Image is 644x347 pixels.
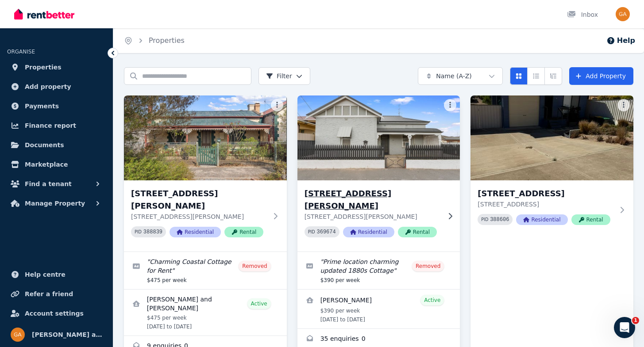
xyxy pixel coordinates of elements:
[444,99,456,111] button: More options
[258,67,310,85] button: Filter
[131,212,267,221] p: [STREET_ADDRESS][PERSON_NAME]
[490,217,509,223] code: 388606
[124,252,287,289] a: Edit listing: Charming Coastal Cottage for Rent
[25,269,66,280] span: Help centre
[7,285,106,303] a: Refer a friend
[7,266,106,283] a: Help centre
[7,117,106,134] a: Finance report
[305,212,441,221] p: [STREET_ADDRESS][PERSON_NAME]
[170,227,221,237] span: Residential
[398,227,437,237] span: Rental
[297,95,460,252] a: 16 Forster St, Kadina[STREET_ADDRESS][PERSON_NAME][STREET_ADDRESS][PERSON_NAME]PID 369674Resident...
[25,179,72,189] span: Find a tenant
[131,187,267,212] h3: [STREET_ADDRESS][PERSON_NAME]
[7,97,106,115] a: Payments
[436,72,472,80] span: Name (A-Z)
[124,290,287,336] a: View details for Bijaya Adhikari and Asmina Pokhrel
[149,36,185,45] a: Properties
[7,156,106,173] a: Marketplace
[297,290,460,328] a: View details for Shona Birchmore
[478,200,614,209] p: [STREET_ADDRESS]
[25,62,62,72] span: Properties
[25,140,64,150] span: Documents
[224,227,263,237] span: Rental
[297,252,460,289] a: Edit listing: Prime location charming updated 1880s Cottage
[25,159,68,170] span: Marketplace
[470,95,633,239] a: 113A Narangga Terrace, Moonta Bay[STREET_ADDRESS][STREET_ADDRESS]PID 388606ResidentialRental
[418,67,503,85] button: Name (A-Z)
[25,81,71,92] span: Add property
[7,175,106,193] button: Find a tenant
[616,7,630,21] img: Natalie and Garth Thompson
[470,95,633,180] img: 113A Narangga Terrace, Moonta Bay
[25,120,76,131] span: Finance report
[25,101,59,111] span: Payments
[567,10,598,19] div: Inbox
[7,305,106,322] a: Account settings
[113,28,195,53] nav: Breadcrumb
[7,194,106,212] button: Manage Property
[308,229,315,234] small: PID
[7,49,35,55] span: ORGANISE
[25,198,85,209] span: Manage Property
[135,229,142,234] small: PID
[7,58,106,76] a: Properties
[293,93,464,183] img: 16 Forster St, Kadina
[343,227,394,237] span: Residential
[317,229,336,235] code: 369674
[124,95,287,252] a: 11 Caroline St, Moonta[STREET_ADDRESS][PERSON_NAME][STREET_ADDRESS][PERSON_NAME]PID 388839Residen...
[271,99,283,111] button: More options
[632,317,639,324] span: 1
[124,95,287,180] img: 11 Caroline St, Moonta
[266,72,292,80] span: Filter
[544,67,562,85] button: Expanded list view
[11,328,25,342] img: Natalie and Garth Thompson
[25,289,73,299] span: Refer a friend
[606,35,635,46] button: Help
[305,187,441,212] h3: [STREET_ADDRESS][PERSON_NAME]
[569,67,633,85] a: Add Property
[7,136,106,154] a: Documents
[614,317,635,338] iframe: Intercom live chat
[527,67,545,85] button: Compact list view
[32,329,102,340] span: [PERSON_NAME] and [PERSON_NAME]
[14,8,74,21] img: RentBetter
[25,308,84,319] span: Account settings
[516,214,567,225] span: Residential
[143,229,162,235] code: 388839
[7,78,106,95] a: Add property
[510,67,562,85] div: View options
[478,187,614,200] h3: [STREET_ADDRESS]
[571,214,610,225] span: Rental
[510,67,528,85] button: Card view
[481,217,488,222] small: PID
[617,99,630,111] button: More options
